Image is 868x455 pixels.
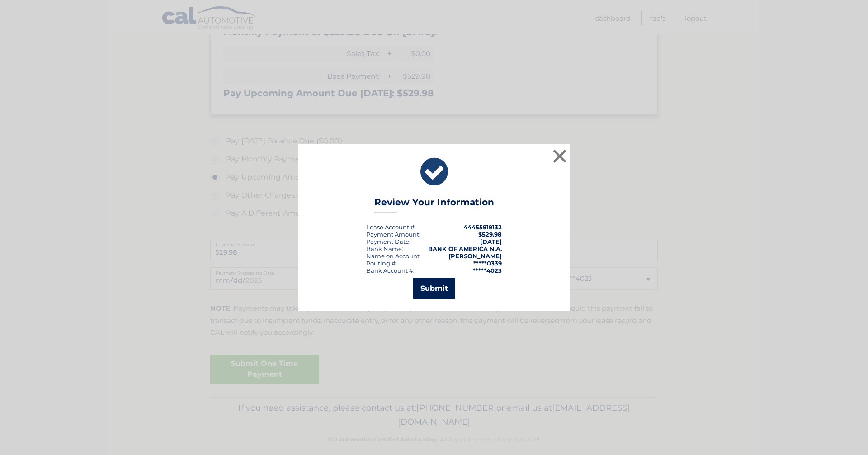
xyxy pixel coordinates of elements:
[366,238,410,245] div: :
[366,245,403,252] div: Bank Name:
[366,267,415,274] div: Bank Account #:
[366,238,409,245] span: Payment Date
[413,278,455,299] button: Submit
[551,147,569,165] button: ×
[463,223,502,231] strong: 44455919132
[366,231,420,238] div: Payment Amount:
[366,252,421,260] div: Name on Account:
[366,223,416,231] div: Lease Account #:
[478,231,502,238] span: $529.98
[480,238,502,245] span: [DATE]
[366,260,397,267] div: Routing #:
[374,197,494,213] h3: Review Your Information
[428,245,502,252] strong: BANK OF AMERICA N.A.
[448,252,502,260] strong: [PERSON_NAME]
